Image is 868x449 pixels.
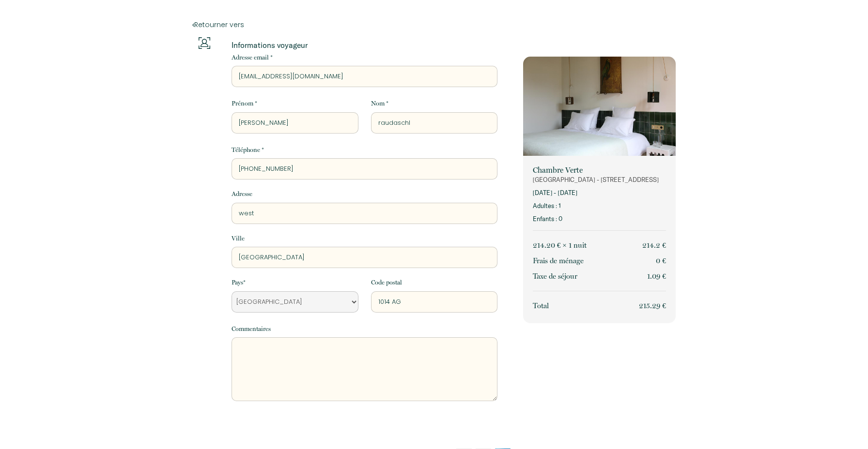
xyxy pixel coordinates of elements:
p: 0 € [656,255,666,267]
select: Default select example [232,291,358,313]
p: 214.2 € [642,239,666,251]
p: Adultes : 1 [533,201,666,210]
label: Prénom * [232,99,257,108]
label: Adresse [232,189,252,199]
p: Informations voyageur [232,40,497,50]
label: Adresse email * [232,53,273,62]
label: Commentaires [232,324,271,334]
img: guests-info [199,37,210,49]
label: Nom * [371,99,388,108]
label: Téléphone * [232,145,264,155]
img: rental-image [523,57,676,158]
p: 1.09 € [647,270,666,282]
label: Pays [232,278,246,287]
p: Chambre Verte [533,165,666,175]
label: Ville [232,234,245,243]
p: Enfants : 0 [533,214,666,224]
p: [GEOGRAPHIC_DATA] - [STREET_ADDRESS] [533,175,666,184]
p: [DATE] - [DATE] [533,188,666,197]
a: Retourner vers [192,19,676,30]
p: Frais de ménage [533,255,584,267]
span: 215.29 € [639,301,666,310]
p: 214.20 € × 1 nuit [533,239,587,251]
p: Taxe de séjour [533,270,577,282]
span: Total [533,301,549,310]
label: Code postal [371,278,402,287]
